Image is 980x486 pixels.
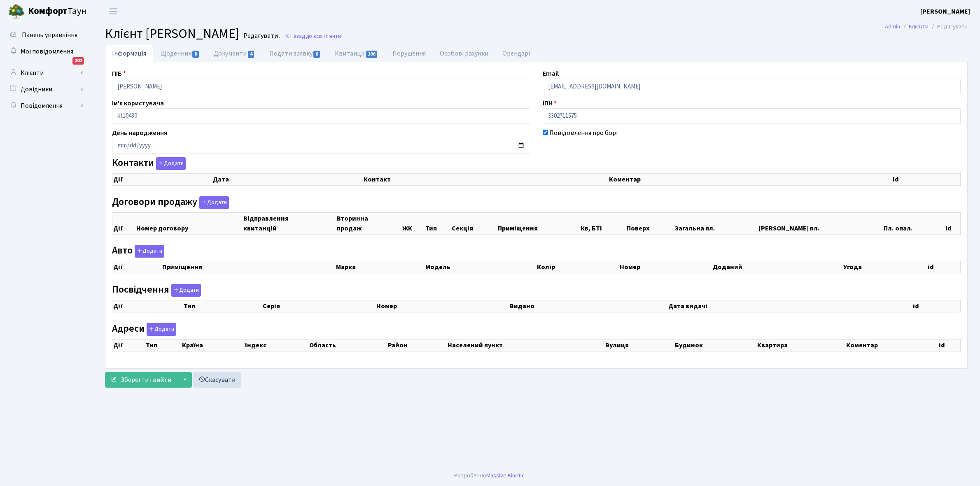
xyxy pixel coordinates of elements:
th: Кв, БТІ [580,212,626,234]
th: Номер [619,261,712,273]
label: Email [543,69,559,79]
label: Авто [112,245,164,258]
th: id [912,300,960,312]
span: Клієнти [322,32,341,40]
th: Загальна пл. [674,212,758,234]
label: День народження [112,128,167,138]
th: id [927,261,961,273]
a: Додати [169,282,201,297]
a: Скасувати [193,372,241,388]
button: Посвідчення [171,284,201,297]
a: Панель управління [4,27,86,43]
span: Зберегти і вийти [121,375,171,384]
th: Дії [112,212,136,234]
a: Інформація [105,45,153,62]
button: Зберегти і вийти [105,372,177,388]
button: Переключити навігацію [103,5,124,18]
li: Редагувати [929,22,968,31]
th: Вулиця [604,339,674,351]
th: Коментар [608,174,892,186]
span: 4 [248,51,254,58]
small: Редагувати . [242,32,280,40]
a: Massive Kinetic [486,471,525,480]
th: Дії [112,174,212,186]
label: Адреси [112,323,176,336]
span: Клієнт [PERSON_NAME] [105,24,239,43]
button: Авто [135,245,164,258]
b: Комфорт [28,5,68,18]
th: Дата видачі [667,300,912,312]
th: Дії [112,339,145,351]
th: Секція [451,212,497,234]
th: Номер договору [135,212,242,234]
a: Подати заявку [262,45,328,62]
a: [PERSON_NAME] [920,7,970,16]
span: 106 [366,51,378,58]
a: Додати [145,321,176,336]
th: id [892,174,960,186]
button: Договори продажу [199,196,229,209]
th: id [938,339,960,351]
th: Відправлення квитанцій [243,212,336,234]
span: Мої повідомлення [21,47,73,56]
span: Панель управління [22,30,77,40]
th: Колір [536,261,619,273]
th: Поверх [626,212,674,234]
th: Населений пункт [447,339,604,351]
th: ЖК [401,212,425,234]
label: Посвідчення [112,284,201,297]
th: Район [387,339,446,351]
th: id [945,212,961,234]
a: Довідники [4,81,86,98]
a: Додати [154,156,186,170]
label: ПІБ [112,69,126,79]
th: Дії [112,300,183,312]
th: Індекс [244,339,308,351]
span: 6 [313,51,320,58]
a: Особові рахунки [433,45,495,62]
th: Тип [183,300,262,312]
th: Тип [145,339,182,351]
a: Додати [197,195,229,209]
th: Будинок [674,339,756,351]
img: logo.png [8,3,25,20]
a: Мої повідомлення202 [4,43,86,60]
label: Повідомлення про борг [549,128,619,138]
th: Вторинна продаж [336,212,402,234]
div: 202 [72,57,84,65]
th: [PERSON_NAME] пл. [758,212,883,234]
th: Пл. опал. [883,212,945,234]
nav: breadcrumb [873,18,980,35]
th: Дії [112,261,161,273]
label: ІПН [543,98,557,108]
div: Розроблено . [454,471,526,480]
th: Угода [842,261,927,273]
span: Таун [28,5,86,19]
a: Клієнти [4,65,86,81]
th: Область [308,339,387,351]
th: Серія [262,300,376,312]
button: Адреси [147,323,176,336]
button: Контакти [156,157,186,170]
th: Приміщення [161,261,335,273]
a: Орендарі [495,45,537,62]
th: Контакт [363,174,608,186]
a: Щоденник [153,45,207,62]
th: Країна [181,339,244,351]
a: Admin [885,22,900,31]
span: 8 [192,51,199,58]
th: Коментар [845,339,938,351]
a: Клієнти [909,22,929,31]
th: Марка [335,261,425,273]
label: Договори продажу [112,196,229,209]
th: Видано [509,300,667,312]
a: Порушення [385,45,433,62]
a: Назад до всіхКлієнти [285,32,341,40]
th: Номер [376,300,509,312]
label: Ім'я користувача [112,98,164,108]
th: Приміщення [497,212,580,234]
a: Додати [133,244,164,258]
a: Повідомлення [4,98,86,114]
a: Квитанції [328,45,385,62]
